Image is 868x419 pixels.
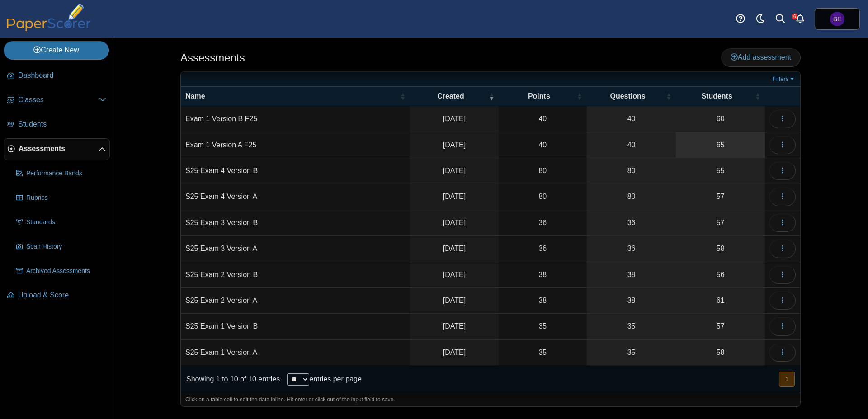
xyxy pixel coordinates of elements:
td: S25 Exam 4 Version B [181,158,410,184]
a: 56 [676,262,765,287]
td: Exam 1 Version B F25 [181,106,410,132]
span: Students [680,91,753,101]
time: May 7, 2025 at 8:45 AM [443,193,466,200]
a: 80 [587,184,676,209]
td: Exam 1 Version A F25 [181,132,410,158]
td: 35 [499,314,587,339]
time: Mar 4, 2025 at 3:38 PM [443,271,466,278]
td: 38 [499,262,587,288]
div: Click on a table cell to edit the data inline. Hit enter or click out of the input field to save. [181,393,800,406]
span: Questions : Activate to sort [666,92,671,101]
time: Sep 19, 2025 at 10:03 AM [443,115,466,122]
a: Upload & Score [4,285,110,306]
a: Assessments [4,138,110,160]
a: 58 [676,340,765,365]
a: 38 [587,288,676,313]
td: 40 [499,132,587,158]
a: Dashboard [4,65,110,87]
a: 40 [587,132,676,158]
a: Ben England [815,8,860,30]
span: Add assessment [731,53,791,61]
a: 57 [676,314,765,339]
div: Showing 1 to 10 of 10 entries [181,366,280,393]
a: PaperScorer [4,25,94,33]
span: Points : Activate to sort [577,92,582,101]
td: 40 [499,106,587,132]
time: Sep 18, 2025 at 2:25 PM [443,141,466,149]
td: 80 [499,184,587,210]
td: S25 Exam 1 Version A [181,340,410,366]
td: 80 [499,158,587,184]
span: Dashboard [18,71,106,80]
nav: pagination [778,372,795,386]
a: 36 [587,236,676,261]
span: Ben England [833,16,842,22]
td: 36 [499,210,587,236]
span: Students : Activate to sort [755,92,760,101]
a: Students [4,114,110,136]
span: Ben England [830,12,844,26]
span: Questions [591,91,665,101]
td: S25 Exam 3 Version A [181,236,410,262]
a: Performance Bands [13,163,110,184]
a: 80 [587,158,676,184]
a: 65 [676,132,765,158]
span: Scan History [26,242,106,251]
label: entries per page [309,375,362,383]
time: Apr 7, 2025 at 11:35 AM [443,245,466,252]
time: Feb 10, 2025 at 10:23 AM [443,322,466,330]
a: 40 [587,106,676,132]
a: 55 [676,158,765,184]
a: 57 [676,210,765,235]
td: 36 [499,236,587,262]
span: Assessments [19,144,99,154]
time: May 7, 2025 at 9:05 AM [443,167,466,174]
a: Rubrics [13,187,110,209]
span: Created : Activate to remove sorting [489,92,494,101]
a: Standards [13,212,110,233]
a: 35 [587,340,676,365]
a: 36 [587,210,676,235]
span: Upload & Score [18,290,106,300]
a: Archived Assessments [13,260,110,282]
span: Rubrics [26,193,106,202]
img: PaperScorer [4,4,94,31]
span: Classes [18,95,99,105]
a: Add assessment [721,48,801,66]
td: 38 [499,288,587,314]
td: S25 Exam 2 Version A [181,288,410,314]
a: 38 [587,262,676,287]
span: Archived Assessments [26,267,106,276]
a: 61 [676,288,765,313]
a: Classes [4,89,110,111]
td: S25 Exam 4 Version A [181,184,410,210]
time: Apr 7, 2025 at 1:41 PM [443,219,466,226]
button: 1 [779,372,795,386]
a: Alerts [790,9,810,29]
a: Scan History [13,236,110,258]
td: S25 Exam 2 Version B [181,262,410,288]
span: Name : Activate to sort [400,92,406,101]
a: 35 [587,314,676,339]
a: Create New [4,41,109,59]
a: 58 [676,236,765,261]
td: 35 [499,340,587,366]
a: Filters [770,75,798,84]
time: Feb 10, 2025 at 10:18 AM [443,348,466,356]
a: 60 [676,106,765,132]
span: Created [415,91,487,101]
span: Performance Bands [26,169,106,178]
td: S25 Exam 3 Version B [181,210,410,236]
span: Standards [26,218,106,227]
h1: Assessments [180,50,245,66]
span: Students [18,119,106,129]
a: 57 [676,184,765,209]
td: S25 Exam 1 Version B [181,314,410,339]
span: Points [503,91,575,101]
span: Name [185,91,398,101]
time: Mar 3, 2025 at 9:39 AM [443,297,466,304]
